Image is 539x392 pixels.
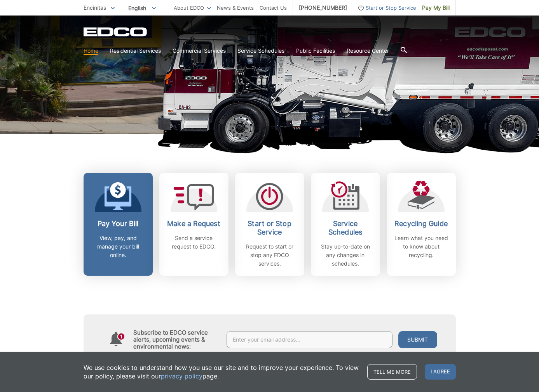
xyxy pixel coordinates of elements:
input: Enter your email address... [227,331,392,348]
a: About EDCO [174,3,211,12]
h2: Pay Your Bill [89,219,147,228]
a: Make a Request Send a service request to EDCO. [159,173,229,276]
p: Stay up-to-date on any changes in schedules. [317,242,374,268]
a: News & Events [217,3,254,12]
a: Pay Your Bill View, pay, and manage your bill online. [84,173,153,276]
p: Learn what you need to know about recycling. [392,234,450,259]
p: We use cookies to understand how you use our site and to improve your experience. To view our pol... [84,363,359,380]
span: Pay My Bill [422,3,450,12]
h2: Service Schedules [317,219,374,237]
a: Home [84,47,98,55]
a: Contact Us [260,3,287,12]
span: Encinitas [84,4,106,11]
h2: Recycling Guide [392,219,450,228]
a: Service Schedules Stay up-to-date on any changes in schedules. [311,173,380,276]
h2: Start or Stop Service [241,219,298,237]
a: Recycling Guide Learn what you need to know about recycling. [387,173,456,276]
a: Residential Services [110,47,161,55]
a: Tell me more [367,364,417,380]
a: Service Schedules [237,47,284,55]
a: Commercial Services [173,47,226,55]
a: Public Facilities [296,47,335,55]
h4: Subscribe to EDCO service alerts, upcoming events & environmental news: [133,329,219,350]
p: Send a service request to EDCO. [165,234,223,251]
p: Request to start or stop any EDCO services. [241,242,298,268]
span: English [122,2,162,14]
h2: Make a Request [165,219,223,228]
a: Resource Center [347,47,389,55]
a: privacy policy [161,372,202,380]
p: View, pay, and manage your bill online. [89,234,147,259]
a: EDCD logo. Return to the homepage. [84,27,148,36]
